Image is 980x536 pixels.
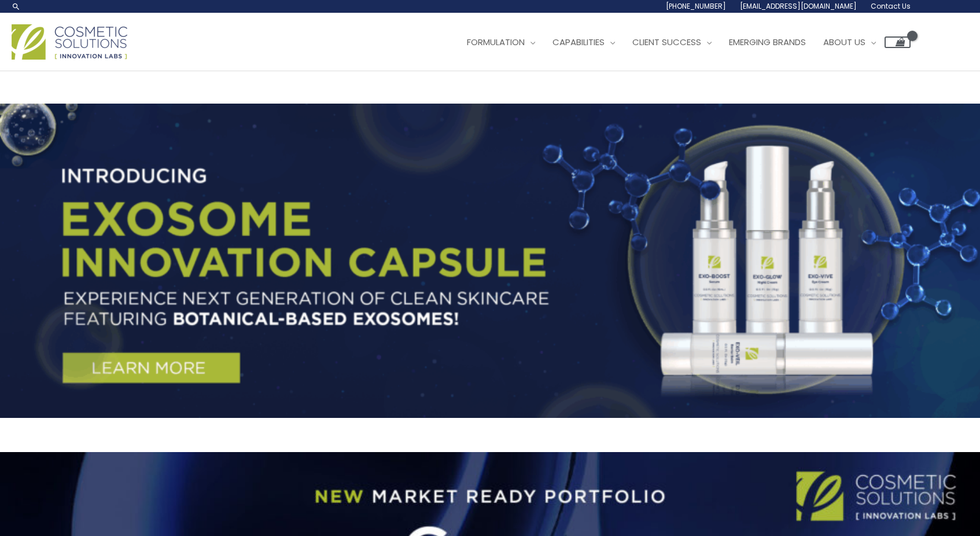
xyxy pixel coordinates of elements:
[720,25,815,60] a: Emerging Brands
[729,36,806,48] span: Emerging Brands
[666,1,726,11] span: [PHONE_NUMBER]
[885,36,911,48] a: View Shopping Cart, empty
[450,25,911,60] nav: Site Navigation
[871,1,911,11] span: Contact Us
[12,24,127,60] img: Cosmetic Solutions Logo
[12,2,21,11] a: Search icon link
[544,25,624,60] a: Capabilities
[823,36,865,48] span: About Us
[552,36,605,48] span: Capabilities
[624,25,720,60] a: Client Success
[740,1,857,11] span: [EMAIL_ADDRESS][DOMAIN_NAME]
[632,36,701,48] span: Client Success
[815,25,885,60] a: About Us
[458,25,544,60] a: Formulation
[467,36,525,48] span: Formulation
